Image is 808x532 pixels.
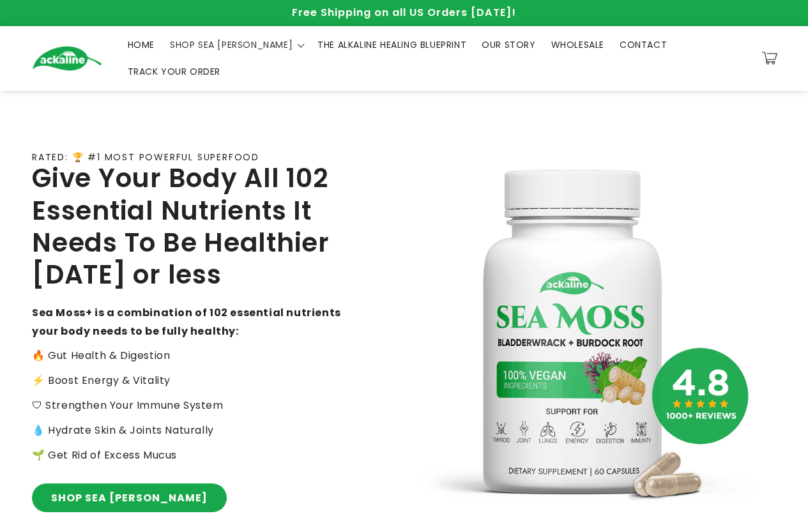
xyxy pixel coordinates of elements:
span: TRACK YOUR ORDER [128,66,221,77]
img: Ackaline [32,46,102,71]
a: WHOLESALE [544,31,612,58]
p: 🛡 Strengthen Your Immune System [32,397,360,415]
a: TRACK YOUR ORDER [120,58,229,85]
p: 💧 Hydrate Skin & Joints Naturally [32,422,360,440]
span: HOME [128,39,155,50]
span: Free Shipping on all US Orders [DATE]! [292,5,516,20]
a: THE ALKALINE HEALING BLUEPRINT [310,31,474,58]
p: 🔥 Gut Health & Digestion [32,347,360,365]
a: CONTACT [612,31,675,58]
span: THE ALKALINE HEALING BLUEPRINT [317,39,466,50]
summary: SHOP SEA [PERSON_NAME] [162,31,310,58]
span: SHOP SEA [PERSON_NAME] [170,39,293,50]
a: OUR STORY [474,31,543,58]
a: HOME [120,31,162,58]
span: WHOLESALE [551,39,604,50]
span: OUR STORY [482,39,535,50]
span: CONTACT [620,39,667,50]
h2: Give Your Body All 102 Essential Nutrients It Needs To Be Healthier [DATE] or less [32,162,360,291]
strong: Sea Moss+ is a combination of 102 essential nutrients your body needs to be fully healthy: [32,305,341,338]
p: 🌱 Get Rid of Excess Mucus [32,446,360,465]
p: RATED: 🏆 #1 MOST POWERFUL SUPERFOOD [32,152,259,163]
a: SHOP SEA [PERSON_NAME] [32,483,227,512]
p: ⚡️ Boost Energy & Vitality [32,372,360,390]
